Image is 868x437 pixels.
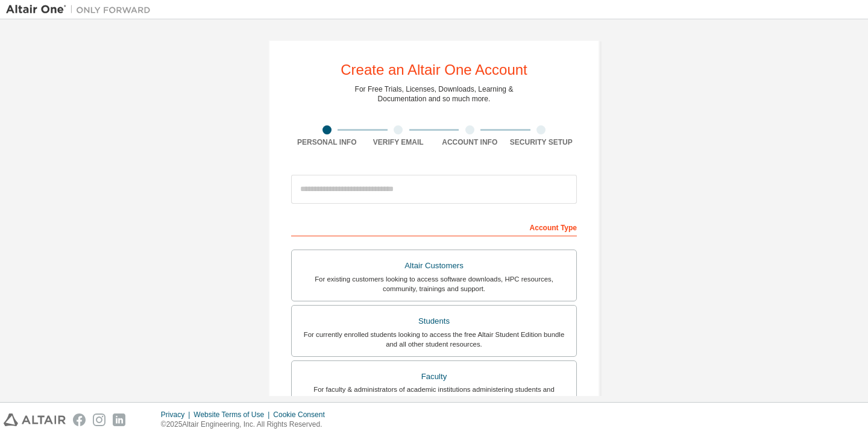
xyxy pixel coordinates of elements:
img: linkedin.svg [113,413,125,426]
img: instagram.svg [93,413,105,426]
div: For currently enrolled students looking to access the free Altair Student Edition bundle and all ... [299,330,569,349]
div: Altair Customers [299,257,569,274]
div: For Free Trials, Licenses, Downloads, Learning & Documentation and so much more. [355,84,514,104]
img: altair_logo.svg [4,413,66,426]
div: Students [299,313,569,330]
div: Faculty [299,368,569,385]
div: Create an Altair One Account [341,63,527,77]
div: Verify Email [363,137,435,147]
div: Account Type [291,217,577,236]
img: facebook.svg [73,413,86,426]
p: © 2025 Altair Engineering, Inc. All Rights Reserved. [161,420,332,430]
img: Altair One [6,4,157,16]
div: Website Terms of Use [193,410,273,420]
div: Cookie Consent [273,410,332,420]
div: For faculty & administrators of academic institutions administering students and accessing softwa... [299,385,569,404]
div: Security Setup [506,137,577,147]
div: Privacy [161,410,193,420]
div: For existing customers looking to access software downloads, HPC resources, community, trainings ... [299,274,569,294]
div: Personal Info [291,137,363,147]
div: Account Info [434,137,506,147]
